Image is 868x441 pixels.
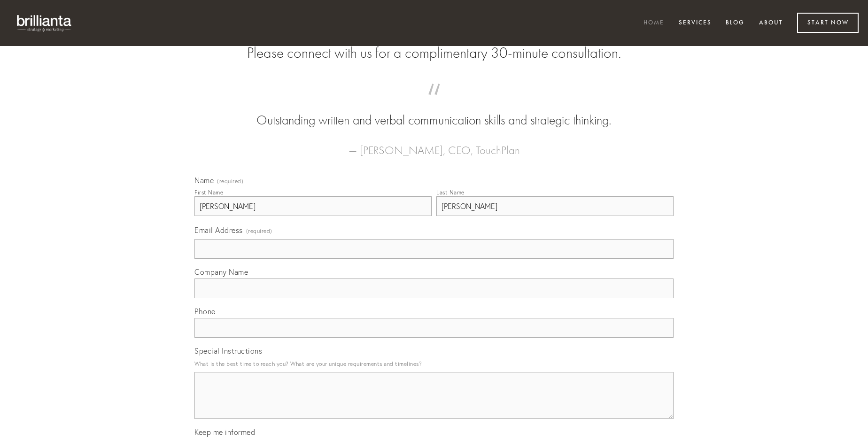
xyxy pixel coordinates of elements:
[209,93,659,130] blockquote: Outstanding written and verbal communication skills and strategic thinking.
[194,267,248,277] span: Company Name
[209,93,659,111] span: “
[720,15,751,31] a: Blog
[194,357,674,370] p: What is the best time to reach you? What are your unique requirements and timelines?
[194,346,262,356] span: Special Instructions
[194,225,243,235] span: Email Address
[797,13,859,33] a: Start Now
[673,15,718,31] a: Services
[436,189,465,196] div: Last Name
[194,44,674,62] h2: Please connect with us for a complimentary 30-minute consultation.
[209,130,659,160] figcaption: — [PERSON_NAME], CEO, TouchPlan
[194,307,216,316] span: Phone
[194,189,223,196] div: First Name
[9,9,80,37] img: brillianta - research, strategy, marketing
[753,15,789,31] a: About
[194,427,255,437] span: Keep me informed
[246,224,272,237] span: (required)
[637,15,670,31] a: Home
[194,176,214,185] span: Name
[217,178,243,184] span: (required)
